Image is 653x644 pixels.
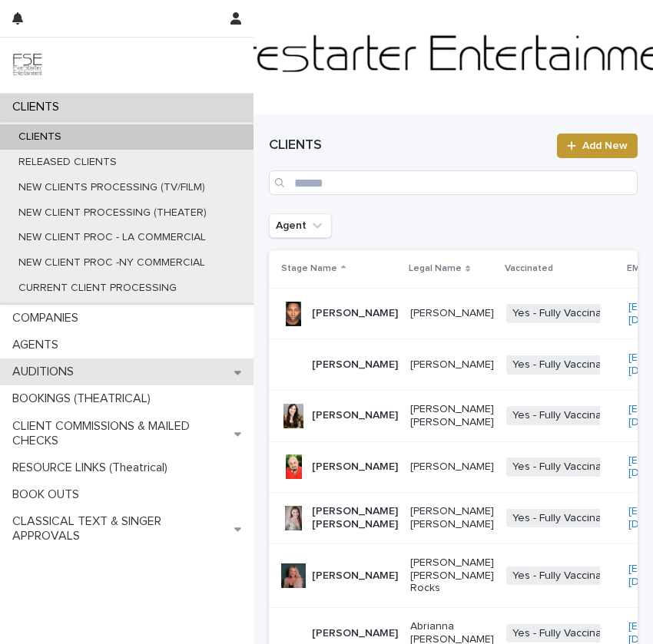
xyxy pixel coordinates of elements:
[409,260,462,277] p: Legal Name
[410,461,494,474] p: [PERSON_NAME]
[312,570,398,583] p: [PERSON_NAME]
[269,170,638,195] input: Search
[506,509,624,528] span: Yes - Fully Vaccinated
[506,355,624,375] span: Yes - Fully Vaccinated
[506,457,624,477] span: Yes - Fully Vaccinated
[506,624,624,643] span: Yes - Fully Vaccinated
[6,338,71,352] p: AGENTS
[312,505,398,531] p: [PERSON_NAME] [PERSON_NAME]
[312,358,398,372] p: [PERSON_NAME]
[6,130,74,144] p: CLIENTS
[12,50,43,81] img: 9JgRvJ3ETPGCJDhvPVA5
[506,406,624,425] span: Yes - Fully Vaccinated
[6,365,86,379] p: AUDITIONS
[269,213,332,238] button: Agent
[6,391,163,406] p: BOOKINGS (THEATRICAL)
[410,505,494,531] p: [PERSON_NAME] [PERSON_NAME]
[6,282,189,295] p: CURRENT CLIENT PROCESSING
[6,487,91,502] p: BOOK OUTS
[6,100,71,114] p: CLIENTS
[6,514,234,543] p: CLASSICAL TEXT & SINGER APPROVALS
[6,231,218,244] p: NEW CLIENT PROC - LA COMMERCIAL
[582,140,628,151] span: Add New
[410,556,494,595] p: [PERSON_NAME] [PERSON_NAME] Rocks
[410,403,494,429] p: [PERSON_NAME] [PERSON_NAME]
[6,256,217,269] p: NEW CLIENT PROC -NY COMMERCIAL
[6,156,129,169] p: RELEASED CLIENTS
[312,307,398,320] p: [PERSON_NAME]
[6,461,180,475] p: RESOURCE LINKS (Theatrical)
[557,134,638,158] a: Add New
[627,260,653,277] p: EMAIL
[6,419,234,448] p: CLIENT COMMISSIONS & MAILED CHECKS
[281,260,337,277] p: Stage Name
[312,461,398,474] p: [PERSON_NAME]
[506,304,624,323] span: Yes - Fully Vaccinated
[410,358,494,372] p: [PERSON_NAME]
[505,260,553,277] p: Vaccinated
[312,409,398,422] p: [PERSON_NAME]
[6,181,217,194] p: NEW CLIENTS PROCESSING (TV/FILM)
[6,311,91,325] p: COMPANIES
[312,627,398,640] p: [PERSON_NAME]
[410,307,494,320] p: [PERSON_NAME]
[506,566,624,586] span: Yes - Fully Vaccinated
[6,206,219,220] p: NEW CLIENT PROCESSING (THEATER)
[269,137,548,155] h1: CLIENTS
